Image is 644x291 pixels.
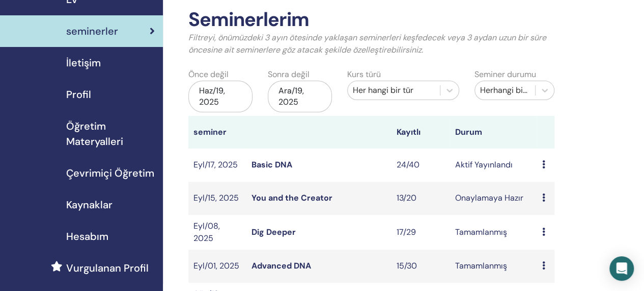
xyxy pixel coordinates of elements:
[450,182,537,215] td: Onaylamaya Hazır
[251,159,292,170] a: Basic DNA
[66,87,91,102] span: Profil
[66,118,155,149] span: Öğretim Materyalleri
[251,260,311,271] a: Advanced DNA
[391,149,450,182] td: 24/40
[188,68,229,81] label: Önce değil
[66,55,101,70] span: İletişim
[268,81,332,112] div: Ara/19, 2025
[188,32,554,56] p: Filtreyi, önümüzdeki 3 ayın ötesinde yaklaşan seminerleri keşfedecek veya 3 aydan uzun bir süre ö...
[353,84,435,96] div: Her hangi bir tür
[450,149,537,182] td: Aktif Yayınlandı
[609,256,634,281] div: Open Intercom Messenger
[251,227,296,237] a: Dig Deeper
[268,68,310,81] label: Sonra değil
[66,260,149,276] span: Vurgulanan Profil
[66,165,154,181] span: Çevrimiçi Öğretim
[66,229,108,244] span: Hesabım
[251,192,332,203] a: You and the Creator
[450,116,537,149] th: Durum
[188,215,246,250] td: Eyl/08, 2025
[391,182,450,215] td: 13/20
[188,81,253,112] div: Haz/19, 2025
[480,84,530,96] div: Herhangi bir durum
[188,8,554,32] h2: Seminerlerim
[391,116,450,149] th: Kayıtlı
[188,182,246,215] td: Eyl/15, 2025
[391,215,450,250] td: 17/29
[188,250,246,283] td: Eyl/01, 2025
[188,116,246,149] th: seminer
[66,23,118,39] span: seminerler
[474,68,536,81] label: Seminer durumu
[450,250,537,283] td: Tamamlanmış
[66,197,113,212] span: Kaynaklar
[188,149,246,182] td: Eyl/17, 2025
[450,215,537,250] td: Tamamlanmış
[347,68,381,81] label: Kurs türü
[391,250,450,283] td: 15/30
